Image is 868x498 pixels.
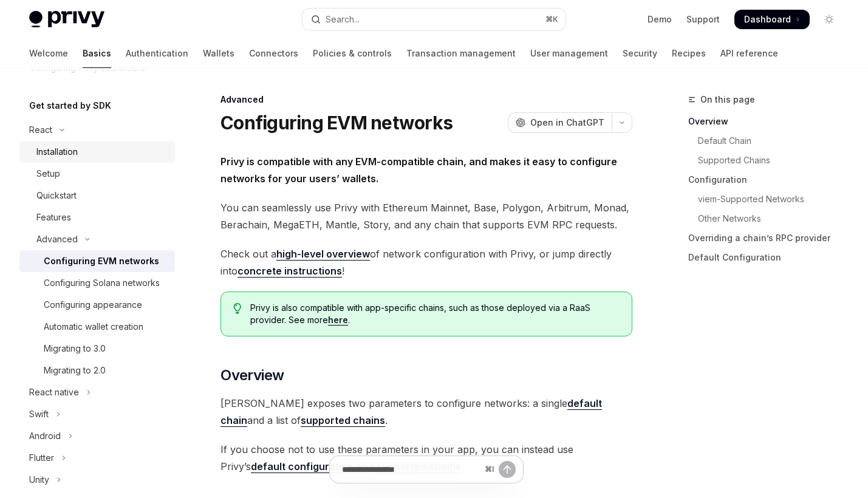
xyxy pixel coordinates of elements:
[220,199,632,233] span: You can seamlessly use Privy with Ethereum Mainnet, Base, Polygon, Arbitrum, Monad, Berachain, Me...
[744,13,791,26] span: Dashboard
[686,13,720,26] a: Support
[233,303,242,314] svg: Tip
[29,98,111,113] h5: Get started by SDK
[545,15,558,24] span: ⌘ K
[19,185,175,206] a: Quickstart
[326,12,360,27] div: Search...
[249,39,298,68] a: Connectors
[220,155,617,185] strong: Privy is compatible with any EVM-compatible chain, and makes it easy to configure networks for yo...
[44,341,106,356] div: Migrating to 3.0
[19,381,175,403] button: Toggle React native section
[19,403,175,425] button: Toggle Swift section
[688,228,849,248] a: Overriding a chain’s RPC provider
[530,39,608,68] a: User management
[19,163,175,185] a: Setup
[19,294,175,316] a: Configuring appearance
[648,13,672,26] a: Demo
[126,39,188,68] a: Authentication
[530,117,604,129] span: Open in ChatGPT
[44,363,106,378] div: Migrating to 2.0
[29,429,61,443] div: Android
[220,441,632,475] span: If you choose not to use these parameters in your app, you can instead use Privy’s .
[328,315,348,326] a: here
[508,112,612,133] button: Open in ChatGPT
[238,265,342,278] a: concrete instructions
[220,366,284,385] span: Overview
[220,395,632,429] span: [PERSON_NAME] exposes two parameters to configure networks: a single and a list of .
[688,209,849,228] a: Other Networks
[819,10,839,29] button: Toggle dark mode
[19,360,175,381] a: Migrating to 2.0
[19,469,175,491] button: Toggle Unity section
[19,228,175,250] button: Toggle Advanced section
[19,447,175,469] button: Toggle Flutter section
[29,11,104,28] img: light logo
[29,407,49,421] div: Swift
[688,248,849,267] a: Default Configuration
[313,39,392,68] a: Policies & controls
[83,39,111,68] a: Basics
[44,254,159,268] div: Configuring EVM networks
[342,456,480,483] input: Ask a question...
[220,112,453,134] h1: Configuring EVM networks
[19,206,175,228] a: Features
[36,210,71,225] div: Features
[688,112,849,131] a: Overview
[19,141,175,163] a: Installation
[19,338,175,360] a: Migrating to 3.0
[29,451,54,465] div: Flutter
[44,298,142,312] div: Configuring appearance
[623,39,657,68] a: Security
[44,319,143,334] div: Automatic wallet creation
[700,92,755,107] span: On this page
[406,39,516,68] a: Transaction management
[29,39,68,68] a: Welcome
[301,414,385,427] a: supported chains
[29,472,49,487] div: Unity
[36,232,78,247] div: Advanced
[220,245,632,279] span: Check out a of network configuration with Privy, or jump directly into !
[720,39,778,68] a: API reference
[19,119,175,141] button: Toggle React section
[688,170,849,189] a: Configuration
[36,166,60,181] div: Setup
[29,123,52,137] div: React
[19,272,175,294] a: Configuring Solana networks
[301,414,385,426] strong: supported chains
[19,316,175,338] a: Automatic wallet creation
[250,302,620,326] span: Privy is also compatible with app-specific chains, such as those deployed via a RaaS provider. Se...
[672,39,706,68] a: Recipes
[36,145,78,159] div: Installation
[36,188,77,203] div: Quickstart
[302,9,566,30] button: Open search
[688,189,849,209] a: viem-Supported Networks
[734,10,810,29] a: Dashboard
[499,461,516,478] button: Send message
[19,425,175,447] button: Toggle Android section
[688,131,849,151] a: Default Chain
[203,39,234,68] a: Wallets
[688,151,849,170] a: Supported Chains
[44,276,160,290] div: Configuring Solana networks
[29,385,79,400] div: React native
[276,248,370,261] a: high-level overview
[220,94,632,106] div: Advanced
[19,250,175,272] a: Configuring EVM networks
